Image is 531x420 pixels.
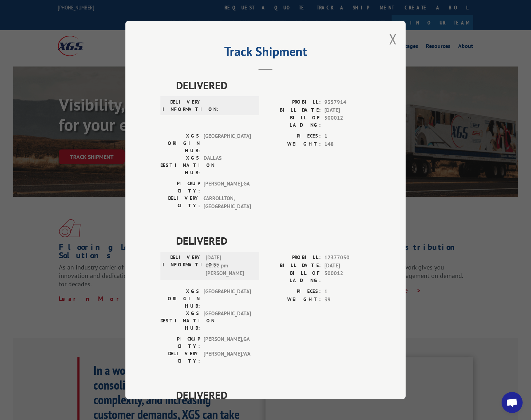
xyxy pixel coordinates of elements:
span: 1 [324,288,371,296]
label: BILL DATE: [265,106,321,114]
span: [PERSON_NAME] , GA [204,335,251,350]
span: [DATE] [324,262,371,270]
span: 9357914 [324,98,371,106]
label: PROBILL: [265,254,321,262]
span: 1 [324,132,371,140]
span: DELIVERED [176,77,371,93]
span: [PERSON_NAME] , GA [204,180,251,195]
label: DELIVERY CITY: [160,195,200,210]
span: [DATE] [324,106,371,114]
button: Close modal [389,30,397,48]
span: 500012 [324,114,371,129]
span: DALLAS [204,154,251,176]
label: XGS DESTINATION HUB: [160,310,200,332]
span: [GEOGRAPHIC_DATA] [204,132,251,154]
label: XGS ORIGIN HUB: [160,288,200,310]
span: [PERSON_NAME] , WA [204,350,251,365]
label: PICKUP CITY: [160,180,200,195]
span: DELIVERED [176,233,371,248]
label: PIECES: [265,288,321,296]
span: 500012 [324,269,371,284]
span: 148 [324,140,371,148]
span: CARROLLTON , [GEOGRAPHIC_DATA] [204,195,251,210]
label: PROBILL: [265,98,321,106]
label: BILL DATE: [265,262,321,270]
label: WEIGHT: [265,140,321,148]
span: 12377050 [324,254,371,262]
h2: Track Shipment [160,47,371,60]
label: WEIGHT: [265,296,321,304]
label: BILL OF LADING: [265,114,321,129]
label: PICKUP CITY: [160,335,200,350]
label: DELIVERY INFORMATION: [163,254,202,278]
label: BILL OF LADING: [265,269,321,284]
span: [DATE] 02:22 pm [PERSON_NAME] [206,254,253,278]
span: [GEOGRAPHIC_DATA] [204,310,251,332]
label: XGS DESTINATION HUB: [160,154,200,176]
label: PIECES: [265,132,321,140]
label: DELIVERY INFORMATION: [163,98,202,113]
label: XGS ORIGIN HUB: [160,132,200,154]
span: 39 [324,296,371,304]
a: Open chat [502,392,523,413]
span: DELIVERED [176,387,371,403]
label: DELIVERY CITY: [160,350,200,365]
span: [GEOGRAPHIC_DATA] [204,288,251,310]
